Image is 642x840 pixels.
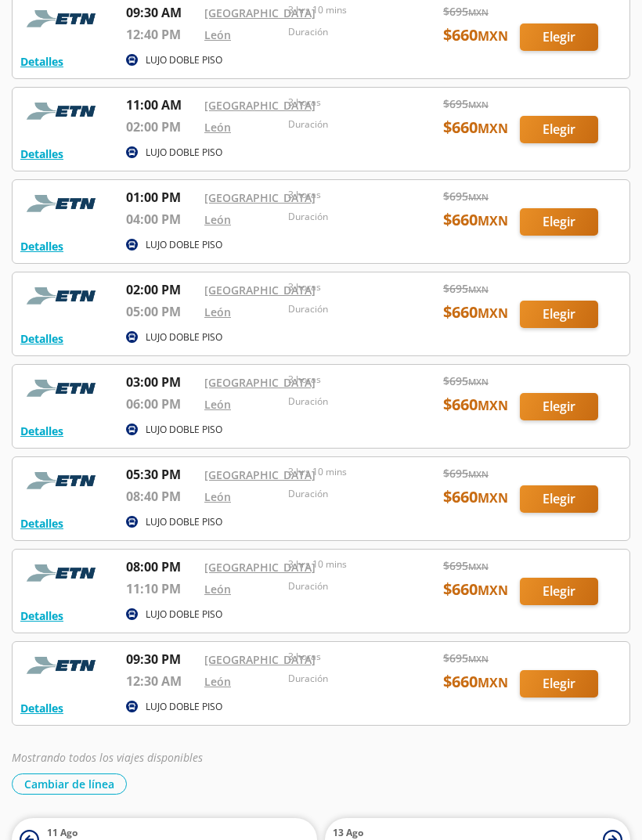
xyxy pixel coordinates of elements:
a: [GEOGRAPHIC_DATA] [204,561,316,575]
a: [GEOGRAPHIC_DATA] [204,191,316,206]
button: Detalles [20,239,63,255]
span: 11 Ago [47,827,78,840]
button: Detalles [20,331,63,348]
p: LUJO DOBLE PISO [146,331,222,345]
button: Detalles [20,701,63,717]
a: León [204,582,231,597]
p: LUJO DOBLE PISO [146,608,222,622]
a: [GEOGRAPHIC_DATA] [204,283,316,298]
a: [GEOGRAPHIC_DATA] [204,99,316,114]
a: León [204,490,231,505]
p: LUJO DOBLE PISO [146,516,222,530]
a: [GEOGRAPHIC_DATA] [204,653,316,668]
a: [GEOGRAPHIC_DATA] [204,6,316,21]
span: 13 Ago [333,827,363,840]
a: León [204,121,231,135]
a: León [204,213,231,228]
button: Detalles [20,516,63,532]
a: [GEOGRAPHIC_DATA] [204,468,316,483]
a: León [204,305,231,320]
a: León [204,398,231,413]
p: LUJO DOBLE PISO [146,701,222,715]
button: Detalles [20,146,63,163]
button: Cambiar de línea [12,774,127,795]
p: LUJO DOBLE PISO [146,239,222,253]
button: Detalles [20,608,63,625]
p: LUJO DOBLE PISO [146,54,222,68]
em: Mostrando todos los viajes disponibles [12,751,203,766]
p: LUJO DOBLE PISO [146,424,222,438]
p: LUJO DOBLE PISO [146,146,222,160]
a: [GEOGRAPHIC_DATA] [204,376,316,391]
button: Detalles [20,54,63,70]
a: León [204,675,231,690]
a: León [204,28,231,43]
button: Detalles [20,424,63,440]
